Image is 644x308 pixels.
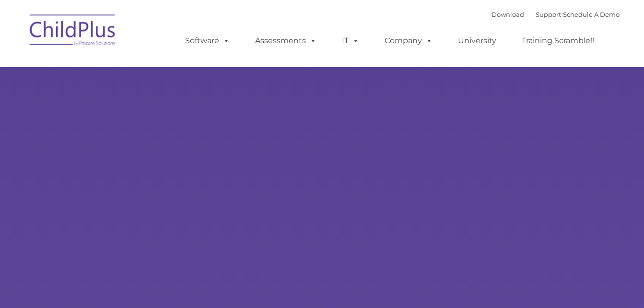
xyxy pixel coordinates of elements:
img: ChildPlus by Procare Solutions [25,8,121,56]
a: University [448,31,506,50]
font: | [492,11,620,18]
a: Download [492,11,524,18]
a: Software [176,31,239,50]
a: IT [332,31,369,50]
a: Training Scramble!! [512,31,604,50]
a: Schedule A Demo [563,11,620,18]
a: Company [375,31,442,50]
a: Support [536,11,561,18]
a: Assessments [246,31,326,50]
